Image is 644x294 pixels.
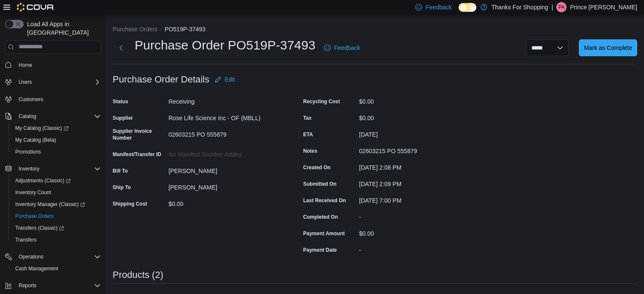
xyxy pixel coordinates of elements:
label: Tax [303,115,312,121]
label: Manifest/Transfer ID [113,151,161,158]
h3: Products (2) [113,270,163,280]
span: Customers [15,94,101,104]
a: Home [15,60,36,70]
a: Inventory Manager (Classic) [12,199,88,209]
p: | [552,2,553,12]
span: My Catalog (Classic) [15,125,69,132]
div: [DATE] [359,128,473,138]
a: Inventory Count [12,187,55,198]
div: No Manifest Number added [169,148,282,158]
a: Inventory Manager (Classic) [8,198,104,210]
label: ETA [303,131,313,138]
label: Supplier [113,115,133,121]
span: Inventory Manager (Classic) [12,199,101,209]
button: Home [2,59,104,71]
a: Promotions [12,147,44,157]
button: Inventory [15,164,43,174]
label: Payment Date [303,247,337,253]
span: Inventory [19,165,39,172]
label: Last Received On [303,197,346,204]
a: Feedback [321,39,363,56]
span: Inventory Count [12,187,101,198]
span: My Catalog (Beta) [12,135,101,145]
div: $0.00 [359,227,473,237]
button: Mark as Complete [579,39,637,56]
div: $0.00 [169,197,282,207]
img: Cova [17,3,55,11]
span: Inventory Manager (Classic) [15,201,85,208]
button: Next [113,39,130,56]
span: Cash Management [15,265,58,272]
span: PA [558,2,565,12]
label: Payment Amount [303,230,345,237]
span: Reports [19,282,36,289]
a: Purchase Orders [12,211,57,221]
span: Users [15,77,101,87]
button: Purchase Orders [8,210,104,222]
div: [DATE] 2:08 PM [359,161,473,171]
button: Edit [211,71,238,88]
h1: Purchase Order PO519P-37493 [135,37,315,54]
button: Reports [15,280,40,291]
span: Cash Management [12,264,101,274]
a: My Catalog (Classic) [12,123,72,133]
a: Transfers (Classic) [12,223,67,233]
span: My Catalog (Classic) [12,123,101,133]
label: Recycling Cost [303,98,340,105]
input: Dark Mode [459,3,476,12]
span: My Catalog (Beta) [15,137,56,143]
span: Load All Apps in [GEOGRAPHIC_DATA] [24,20,101,37]
button: My Catalog (Beta) [8,134,104,146]
label: Ship To [113,184,131,191]
span: Catalog [15,111,101,121]
button: Cash Management [8,263,104,275]
label: Bill To [113,168,128,174]
a: Cash Management [12,264,61,274]
a: Adjustments (Classic) [8,175,104,187]
button: Customers [2,93,104,105]
span: Transfers [15,236,36,243]
span: Customers [19,96,43,103]
span: Promotions [15,148,41,155]
span: Feedback [334,44,360,52]
p: Prince [PERSON_NAME] [570,2,637,12]
button: Users [15,77,35,87]
a: My Catalog (Beta) [12,135,60,145]
div: [PERSON_NAME] [169,181,282,191]
div: Prince Arceo [556,2,567,12]
label: Supplier Invoice Number [113,128,165,141]
nav: An example of EuiBreadcrumbs [113,25,637,35]
button: Purchase Orders [113,26,158,33]
label: Status [113,98,128,105]
button: Catalog [15,111,39,121]
span: Transfers (Classic) [12,223,101,233]
span: Adjustments (Classic) [12,176,101,186]
button: Users [2,76,104,88]
div: $0.00 [359,111,473,121]
label: Shipping Cost [113,201,147,207]
span: Adjustments (Classic) [15,177,71,184]
label: Completed On [303,214,338,220]
span: Catalog [19,113,36,120]
div: Rose Life Science Inc - OF (MBLL) [169,111,282,121]
div: Receiving [169,95,282,105]
span: Home [19,62,32,69]
a: Customers [15,94,47,104]
span: Home [15,60,101,70]
label: Submitted On [303,181,337,187]
a: Transfers [12,235,40,245]
div: 02603215 PO 555879 [169,128,282,138]
a: Transfers (Classic) [8,222,104,234]
div: 02603215 PO 555879 [359,144,473,154]
span: Inventory Count [15,189,51,196]
span: Inventory [15,164,101,174]
button: Reports [2,280,104,291]
button: Operations [2,251,104,263]
span: Purchase Orders [15,213,54,220]
span: Users [19,79,32,85]
div: $0.00 [359,95,473,105]
p: Thanks For Shopping [492,2,548,12]
a: My Catalog (Classic) [8,122,104,134]
span: Operations [15,252,101,262]
span: Purchase Orders [12,211,101,221]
